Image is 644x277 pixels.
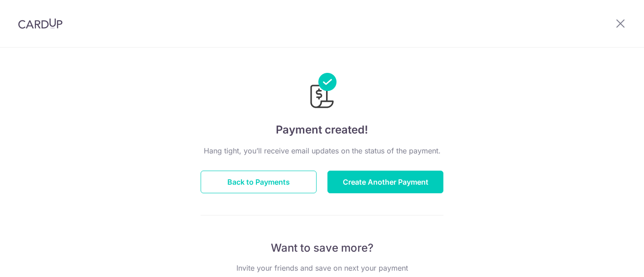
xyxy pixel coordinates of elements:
[308,73,336,111] img: Payments
[201,263,443,273] p: Invite your friends and save on next your payment
[201,171,317,193] button: Back to Payments
[327,171,443,193] button: Create Another Payment
[18,18,62,29] img: CardUp
[201,145,443,156] p: Hang tight, you’ll receive email updates on the status of the payment.
[201,241,443,255] p: Want to save more?
[201,122,443,138] h4: Payment created!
